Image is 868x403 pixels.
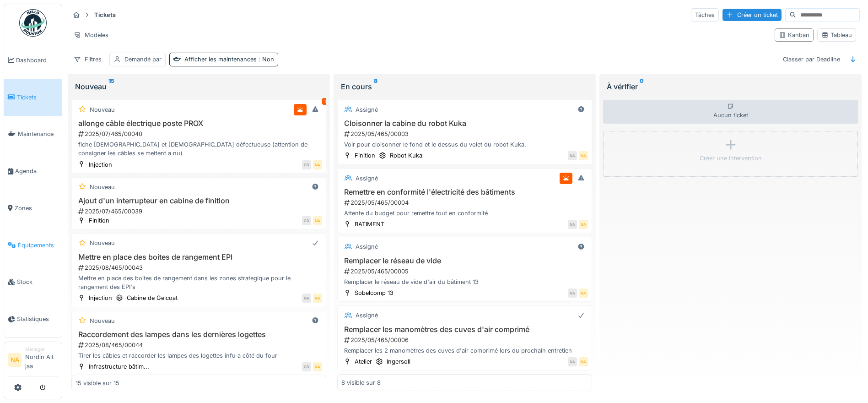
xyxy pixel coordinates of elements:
div: Attente du budget pour remettre tout en conformité [341,209,588,218]
span: Maintenance [18,130,58,138]
div: Modèles [70,28,113,42]
div: Manager [25,346,58,353]
div: Voir pour cloisonner le fond et le dessus du volet du robot Kuka. [341,140,588,149]
h3: Ajout d'un interrupteur en cabine de finition [75,196,322,205]
div: Robot Kuka [390,151,422,160]
div: Finition [355,151,375,160]
span: Tickets [17,93,58,102]
div: CD [302,160,311,169]
div: 2025/05/465/00004 [343,198,588,207]
div: Tâches [691,8,719,22]
div: 2025/07/465/00040 [77,130,322,138]
h3: Cloisonner la cabine du robot Kuka [341,119,588,128]
div: NA [568,220,577,229]
a: Équipements [4,227,62,264]
div: 1 [322,98,328,105]
h3: allonge câble électrique poste PROX [75,119,322,128]
a: Dashboard [4,42,62,79]
div: Nouveau [90,316,115,325]
span: Agenda [15,167,58,175]
div: À vérifier [607,81,854,92]
li: NA [8,353,22,367]
div: Assigné [356,242,378,251]
div: Infrastructure bâtim... [89,362,149,371]
div: BATIMENT [355,220,384,229]
div: Mettre en place des boites de rangement dans les zones strategique pour le rangement des EPI's [75,274,322,291]
span: Zones [15,204,58,212]
div: Injection [89,294,112,302]
div: 15 visible sur 15 [75,378,119,387]
sup: 8 [374,81,377,92]
div: Tirer les câbles et raccorder les lampes des logettes infu a côté du four [75,351,322,360]
h3: Remplacer le réseau de vide [341,256,588,265]
div: NA [313,294,322,303]
div: Afficher les maintenances [184,55,274,64]
a: Maintenance [4,116,62,153]
div: Demandé par [124,55,162,64]
div: Kanban [779,31,809,39]
h3: Raccordement des lampes dans les dernières logettes [75,330,322,339]
div: NA [579,289,588,298]
div: Créer une intervention [700,154,762,163]
div: 2025/05/465/00005 [343,267,588,276]
div: NA [579,151,588,160]
span: : Non [257,56,274,63]
div: Classer par Deadline [779,53,844,66]
div: NA [568,289,577,298]
div: NA [313,216,322,225]
span: Stock [17,278,58,286]
li: Nordin Ait jaa [25,346,58,374]
div: Remplacer les 2 manomètres des cuves d'air comprimé lors du prochain entretien [341,346,588,355]
span: Dashboard [16,56,58,65]
div: En cours [341,81,588,92]
span: Statistiques [17,315,58,323]
div: Assigné [356,105,378,114]
a: Statistiques [4,300,62,338]
div: Nouveau [90,239,115,247]
sup: 0 [640,81,644,92]
div: Ingersoll [387,357,410,366]
strong: Tickets [91,11,119,19]
div: Nouveau [90,183,115,191]
div: NA [579,220,588,229]
div: Nouveau [90,105,115,114]
a: NA ManagerNordin Ait jaa [8,346,58,376]
div: Finition [89,216,109,225]
div: 8 visible sur 8 [341,378,381,387]
div: Tableau [821,31,852,39]
div: NA [302,294,311,303]
div: CD [302,362,311,371]
div: Assigné [356,311,378,320]
div: Atelier [355,357,372,366]
h3: Remplacer les manomètres des cuves d'air comprimé [341,325,588,334]
a: Agenda [4,152,62,190]
div: Créer un ticket [722,9,782,21]
div: CD [302,216,311,225]
a: Zones [4,190,62,227]
div: 2025/05/465/00006 [343,336,588,344]
div: 2025/08/465/00044 [77,341,322,349]
div: Aucun ticket [603,100,858,124]
div: Cabine de Gelcoat [127,294,178,302]
div: Sobelcomp 13 [355,289,394,297]
a: Tickets [4,79,62,116]
span: Équipements [18,241,58,250]
div: NA [313,362,322,371]
div: Assigné [356,174,378,183]
div: NA [313,160,322,169]
h3: Remettre en conformité l'électricité des bâtiments [341,188,588,196]
div: 2025/07/465/00039 [77,207,322,216]
div: NA [568,357,577,366]
div: 2025/05/465/00003 [343,130,588,138]
div: Nouveau [75,81,323,92]
div: fiche [DEMOGRAPHIC_DATA] et [DEMOGRAPHIC_DATA] défectueuse (attention de consigner les câbles se ... [75,140,322,158]
img: Badge_color-CXgf-gQk.svg [19,9,47,37]
a: Stock [4,264,62,301]
div: Remplacer le réseau de vide d'air du bâtiment 13 [341,278,588,286]
div: Injection [89,160,112,169]
div: NA [579,357,588,366]
div: NA [568,151,577,160]
h3: Mettre en place des boites de rangement EPI [75,253,322,261]
div: Filtres [70,53,106,66]
div: 2025/08/465/00043 [77,263,322,272]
